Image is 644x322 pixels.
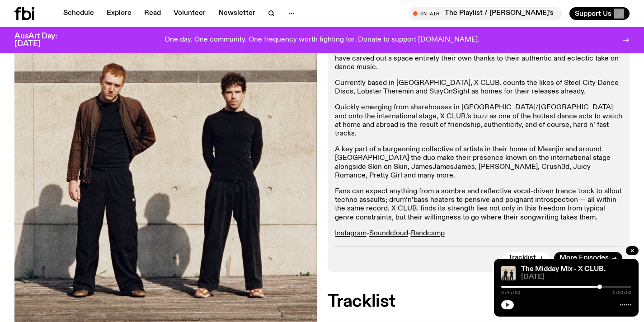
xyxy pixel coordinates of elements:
a: Read [139,7,166,20]
p: Fans can expect anything from a sombre and reflective vocal-driven trance track to allout techno ... [335,187,623,222]
p: A key part of a burgeoning collective of artists in their home of Meanjin and around [GEOGRAPHIC_... [335,145,623,180]
p: - - [335,229,623,238]
a: The Midday Mix - X CLUB. [521,266,606,273]
span: Support Us [575,9,611,18]
a: Volunteer [168,7,211,20]
a: Schedule [58,7,99,20]
span: [DATE] [521,274,631,280]
h2: Tracklist [328,294,630,310]
p: One day. One community. One frequency worth fighting for. Donate to support [DOMAIN_NAME]. [165,36,479,44]
a: Instagram [335,230,367,237]
p: Currently based in [GEOGRAPHIC_DATA], X CLUB. counts the likes of Steel City Dance Discs, Lobster... [335,79,623,96]
a: Bandcamp [411,230,445,237]
a: Explore [101,7,137,20]
p: Quickly emerging from sharehouses in [GEOGRAPHIC_DATA]/[GEOGRAPHIC_DATA] and onto the internation... [335,103,623,138]
a: Newsletter [213,7,261,20]
span: 1:00:00 [612,290,631,295]
a: Soundcloud [369,230,408,237]
button: On AirThe Playlist / [PERSON_NAME]'s Last Playlist :'( w/ [PERSON_NAME], [PERSON_NAME], [PERSON_N... [409,7,562,20]
button: Support Us [569,7,630,20]
button: Tracklist [503,252,550,265]
span: More Episodes [559,255,609,261]
a: More Episodes [554,252,622,265]
span: Tracklist [508,255,536,261]
p: Inspired by early 90s techno all the way through to future-facing drum’n’bass, X CLUB., the dance... [335,37,623,72]
h3: AusArt Day: [DATE] [14,33,72,48]
span: 0:45:23 [501,290,520,295]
